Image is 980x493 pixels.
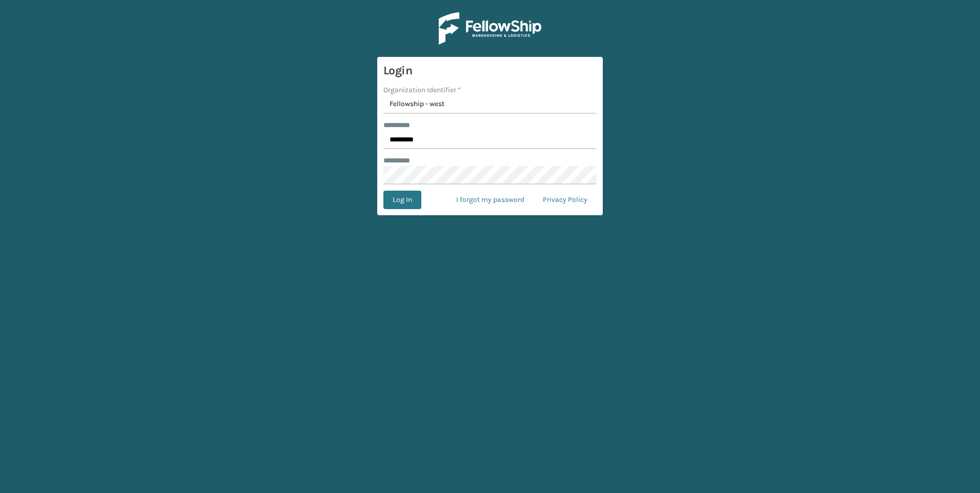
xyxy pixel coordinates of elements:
[383,85,461,95] label: Organization Identifier
[383,63,597,78] h3: Login
[383,191,421,209] button: Log In
[439,12,541,45] img: Logo
[534,191,597,209] a: Privacy Policy
[447,191,534,209] a: I forgot my password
